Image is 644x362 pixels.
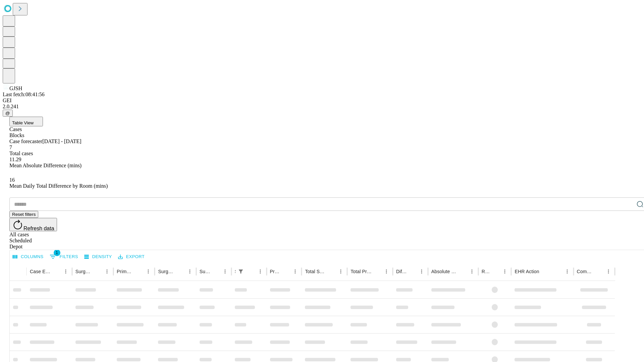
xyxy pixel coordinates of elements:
[9,183,108,189] span: Mean Daily Total Difference by Room (mins)
[431,269,457,274] div: Absolute Difference
[158,269,175,274] div: Surgery Name
[594,267,604,276] button: Sort
[491,267,500,276] button: Sort
[515,269,539,274] div: EHR Action
[117,269,133,274] div: Primary Service
[236,267,246,276] button: Show filters
[577,269,594,274] div: Comments
[236,267,246,276] div: 1 active filter
[372,267,382,276] button: Sort
[12,212,36,217] span: Reset filters
[23,226,54,231] span: Refresh data
[30,269,51,274] div: Case Epic Id
[144,267,153,276] button: Menu
[42,138,81,144] span: [DATE] - [DATE]
[351,269,372,274] div: Total Predicted Duration
[9,157,21,162] span: 11.29
[482,269,490,274] div: Resolved in EHR
[116,252,146,262] button: Export
[281,267,290,276] button: Sort
[9,85,22,91] span: GJSH
[93,267,102,276] button: Sort
[83,252,114,262] button: Density
[327,267,336,276] button: Sort
[408,267,417,276] button: Sort
[9,177,15,183] span: 16
[176,267,185,276] button: Sort
[48,251,80,262] button: Show filters
[9,163,82,168] span: Mean Absolute Difference (mins)
[200,269,210,274] div: Surgery Date
[3,98,641,104] div: GEI
[604,267,613,276] button: Menu
[12,120,34,125] span: Table View
[61,267,70,276] button: Menu
[270,269,281,274] div: Predicted In Room Duration
[467,267,477,276] button: Menu
[9,144,12,150] span: 7
[9,150,33,156] span: Total cases
[540,267,549,276] button: Sort
[54,249,60,256] span: 1
[500,267,509,276] button: Menu
[562,267,572,276] button: Menu
[3,104,641,110] div: 2.0.241
[382,267,391,276] button: Menu
[211,267,220,276] button: Sort
[9,211,38,218] button: Reset filters
[75,269,92,274] div: Surgeon Name
[5,111,10,116] span: @
[246,267,256,276] button: Sort
[256,267,265,276] button: Menu
[220,267,230,276] button: Menu
[52,267,61,276] button: Sort
[9,117,43,126] button: Table View
[417,267,426,276] button: Menu
[396,269,407,274] div: Difference
[134,267,144,276] button: Sort
[3,92,45,97] span: Last fetch: 08:41:56
[290,267,300,276] button: Menu
[11,252,45,262] button: Select columns
[336,267,345,276] button: Menu
[102,267,112,276] button: Menu
[9,138,42,144] span: Case forecaster
[9,218,57,231] button: Refresh data
[3,110,13,117] button: @
[458,267,467,276] button: Sort
[185,267,195,276] button: Menu
[305,269,326,274] div: Total Scheduled Duration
